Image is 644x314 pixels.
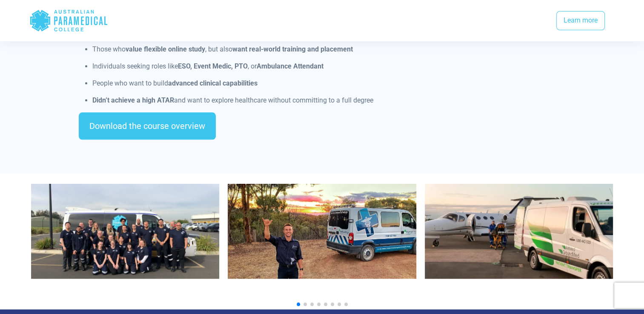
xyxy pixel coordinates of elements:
[303,303,307,306] span: Go to slide 2
[92,95,565,106] p: and want to explore healthcare without committing to a full degree
[338,303,341,306] span: Go to slide 7
[31,184,220,279] img: Australian Paramedical College students completing their Clinical Workshop in NSW.
[92,61,565,71] p: Individuals seeking roles like , or
[344,303,348,306] span: Go to slide 8
[178,62,248,70] strong: ESO, Event Medic, PTO
[556,11,605,31] a: Learn more
[425,184,613,292] div: 3 / 10
[425,184,613,279] img: AirMed and GroundMed Transport. *Image: AirMed and GroundMed (2023).
[31,184,220,292] div: 1 / 10
[92,78,565,88] p: People who want to build
[232,45,353,53] strong: want real-world training and placement
[126,45,205,53] strong: value flexible online study
[92,96,174,104] strong: Didn’t achieve a high ATAR
[29,7,108,34] div: Australian Paramedical College
[310,303,314,306] span: Go to slide 3
[79,112,216,140] a: Download the course overview
[297,303,300,306] span: Go to slide 1
[317,303,321,306] span: Go to slide 4
[228,184,416,292] div: 2 / 10
[257,62,323,70] strong: Ambulance Attendant
[92,44,565,54] p: Those who , but also
[168,79,258,87] strong: advanced clinical capabilities
[324,303,327,306] span: Go to slide 5
[228,184,416,279] img: Image: MEA 2023.
[331,303,334,306] span: Go to slide 6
